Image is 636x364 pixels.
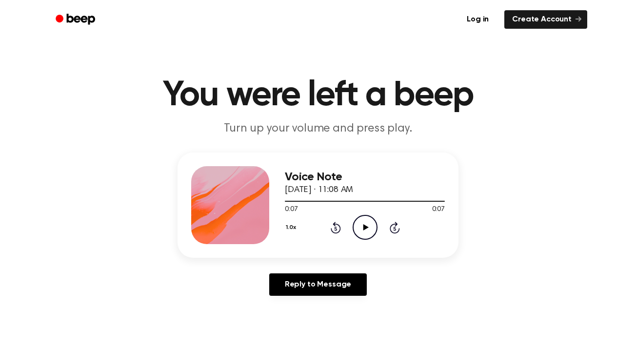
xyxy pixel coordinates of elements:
[49,10,104,29] a: Beep
[131,121,505,137] p: Turn up your volume and press play.
[285,219,299,236] button: 1.0x
[68,78,568,113] h1: You were left a beep
[285,205,298,215] span: 0:07
[269,273,367,296] a: Reply to Message
[285,171,445,184] h3: Voice Note
[432,205,445,215] span: 0:07
[285,186,353,194] span: [DATE] · 11:08 AM
[457,8,498,31] a: Log in
[504,10,587,29] a: Create Account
